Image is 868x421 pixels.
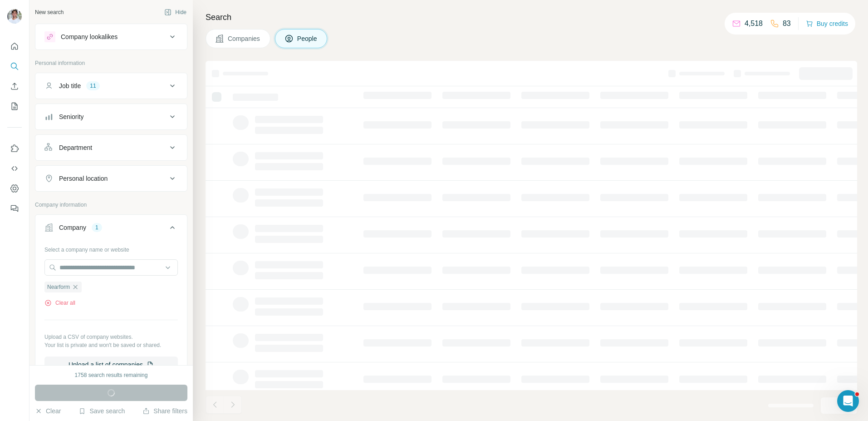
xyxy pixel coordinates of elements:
button: Department [35,137,187,158]
div: Department [59,143,92,152]
span: People [297,34,318,43]
button: Upload a list of companies [44,357,178,373]
div: Seniority [59,112,83,121]
img: Avatar [7,9,22,24]
p: 83 [783,18,791,29]
button: Dashboard [7,180,22,197]
button: Personal location [35,168,187,189]
button: Use Surfe on LinkedIn [7,140,22,157]
h4: Search [206,11,857,24]
div: Company lookalikes [61,32,118,41]
button: Company1 [35,217,187,242]
iframe: Intercom live chat [837,390,859,412]
div: 1 [92,223,102,232]
p: 4,518 [745,18,763,29]
p: Company information [35,201,187,209]
span: Companies [228,34,261,43]
div: Select a company name or website [44,242,178,254]
button: Hide [158,5,193,19]
div: Job title [59,81,81,90]
div: 11 [86,82,99,90]
button: Clear [35,406,61,416]
button: Buy credits [806,17,848,30]
div: Personal location [59,174,108,183]
button: Company lookalikes [35,26,187,48]
button: Feedback [7,200,22,217]
button: Enrich CSV [7,78,22,94]
button: Clear all [44,299,75,307]
button: Quick start [7,38,22,54]
button: Seniority [35,106,187,128]
div: New search [35,8,64,16]
button: Use Surfe API [7,160,22,177]
p: Your list is private and won't be saved or shared. [44,341,178,349]
button: Search [7,58,22,74]
button: Job title11 [35,75,187,97]
p: Upload a CSV of company websites. [44,333,178,341]
div: 1758 search results remaining [75,371,148,379]
button: My lists [7,98,22,114]
span: Nearform [47,283,70,291]
button: Share filters [142,406,187,416]
p: Personal information [35,59,187,67]
div: Company [59,223,86,232]
button: Save search [78,406,125,416]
